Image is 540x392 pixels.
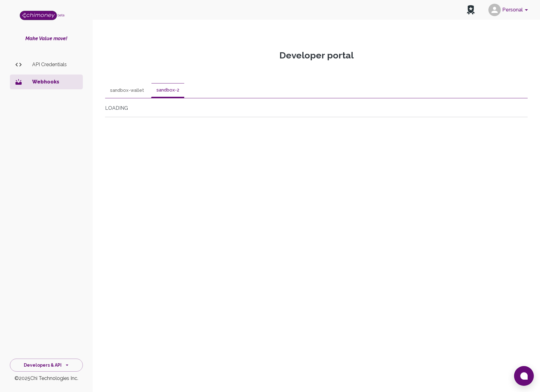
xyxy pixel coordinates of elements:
p: Webhooks [32,78,78,86]
img: Logo [20,11,57,20]
button: account of current user [486,2,533,18]
span: beta [57,13,65,17]
p: Developer portal [105,50,528,61]
div: disabled tabs example [105,83,528,98]
button: sandbox-wallet [105,83,149,98]
button: Open chat window [514,366,534,386]
button: Developers & API [10,359,83,372]
div: LOADING [105,104,528,112]
p: API Credentials [32,61,78,68]
button: sandbox-2 [151,83,184,98]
